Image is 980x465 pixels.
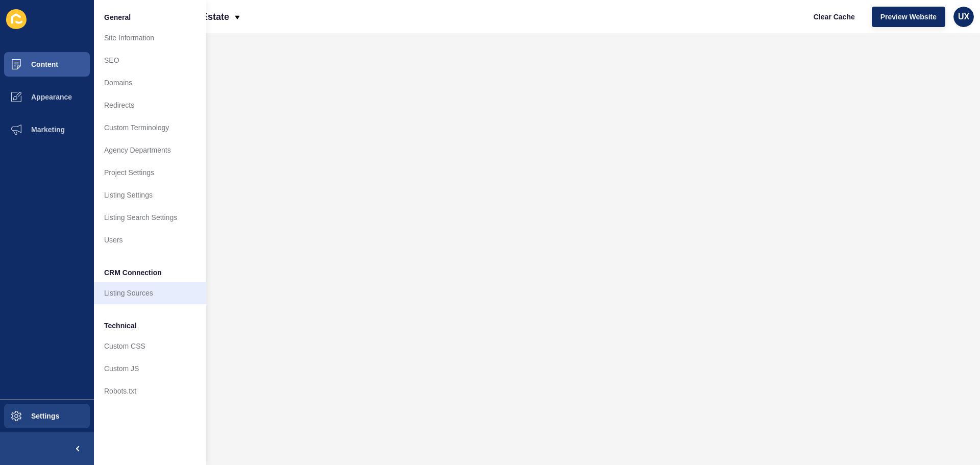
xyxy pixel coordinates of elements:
span: General [104,12,131,22]
a: Listing Sources [94,282,206,304]
a: Site Information [94,27,206,49]
button: Clear Cache [805,7,864,27]
span: Technical [104,321,137,331]
a: Custom JS [94,357,206,380]
span: Clear Cache [814,12,855,22]
a: Listing Search Settings [94,206,206,229]
button: Preview Website [872,7,945,27]
a: Domains [94,71,206,94]
span: UX [958,12,969,22]
a: Redirects [94,94,206,116]
a: Robots.txt [94,380,206,402]
a: SEO [94,49,206,71]
a: Agency Departments [94,139,206,161]
span: Preview Website [880,12,937,22]
a: Users [94,229,206,251]
a: Custom Terminology [94,116,206,139]
a: Project Settings [94,161,206,184]
a: Listing Settings [94,184,206,206]
span: CRM Connection [104,267,162,278]
a: Custom CSS [94,335,206,357]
